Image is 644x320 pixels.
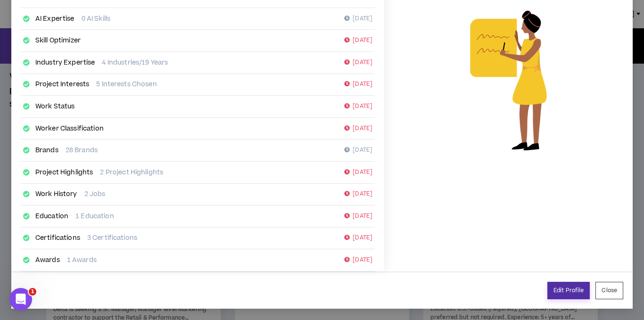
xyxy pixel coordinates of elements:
[547,282,590,299] a: Edit Profile
[35,255,60,265] a: Awards
[344,255,372,265] p: [DATE]
[29,288,36,295] span: 1
[75,212,114,221] p: 1 Education
[102,58,168,67] p: 4 Industries/19 Years
[96,80,157,89] p: 5 Interests Chosen
[35,189,77,199] a: Work History
[344,102,372,111] p: [DATE]
[344,14,372,24] p: [DATE]
[35,14,74,24] a: AI Expertise
[35,36,81,45] a: Skill Optimizer
[35,146,58,155] a: Brands
[344,233,372,243] p: [DATE]
[66,146,98,155] p: 28 Brands
[87,233,137,243] p: 3 Certifications
[344,36,372,45] p: [DATE]
[67,255,97,265] p: 1 Awards
[82,14,110,24] p: 0 AI Skills
[35,102,75,111] a: Work Status
[100,168,163,177] p: 2 Project Highlights
[344,146,372,155] p: [DATE]
[84,189,106,199] p: 2 Jobs
[35,124,104,133] a: Worker Classification
[344,124,372,133] p: [DATE]
[344,58,372,67] p: [DATE]
[344,80,372,89] p: [DATE]
[344,168,372,177] p: [DATE]
[344,189,372,199] p: [DATE]
[35,212,68,221] a: Education
[35,80,89,89] a: Project Interests
[344,212,372,221] p: [DATE]
[35,58,95,67] a: Industry Expertise
[9,288,32,311] iframe: Intercom live chat
[35,233,80,243] a: Certifications
[595,282,623,299] button: Close
[35,168,93,177] a: Project Highlights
